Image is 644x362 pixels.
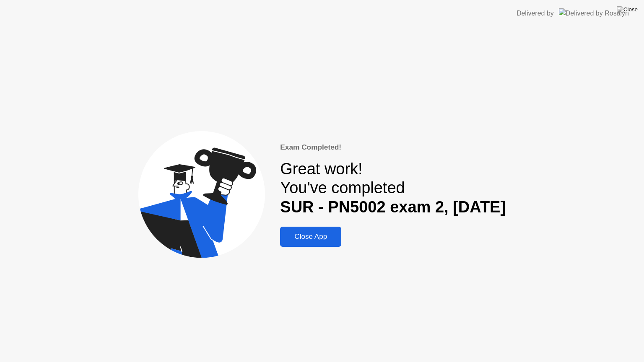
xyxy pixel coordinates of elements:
button: Close App [280,227,341,247]
img: Delivered by Rosalyn [559,8,629,18]
div: Exam Completed! [280,142,506,153]
div: Close App [283,233,339,241]
b: SUR - PN5002 exam 2, [DATE] [280,198,506,216]
div: Great work! You've completed [280,160,506,217]
img: Close [617,6,638,13]
div: Delivered by [517,8,554,18]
